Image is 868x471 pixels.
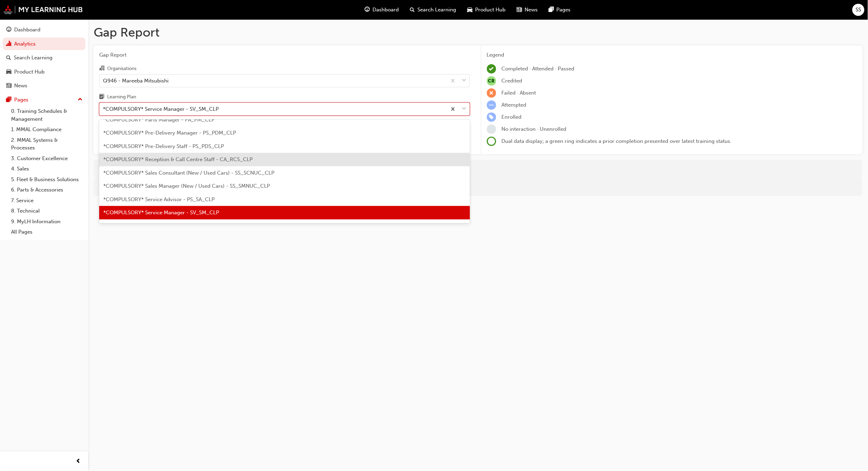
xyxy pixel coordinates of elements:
[103,183,270,189] span: *COMPULSORY* Sales Manager (New / Used Cars) - SS_SMNUC_CLP
[6,27,11,33] span: guage-icon
[487,100,496,110] span: learningRecordVerb_ATTEMPT-icon
[6,41,11,47] span: chart-icon
[3,94,85,106] button: Pages
[78,95,83,104] span: up-icon
[103,209,219,216] span: *COMPULSORY* Service Manager - SV_SM_CLP
[487,125,496,134] span: learningRecordVerb_NONE-icon
[365,6,370,14] span: guage-icon
[76,457,81,466] span: prev-icon
[8,153,85,164] a: 3. Customer Excellence
[103,143,224,149] span: *COMPULSORY* Pre-Delivery Staff - PS_PDS_CLP
[94,25,862,40] h1: Gap Report
[487,51,857,59] div: Legend
[502,126,567,132] span: No interaction · Unenrolled
[487,88,496,98] span: learningRecordVerb_FAIL-icon
[103,170,274,176] span: *COMPULSORY* Sales Consultant (New / Used Cars) - SS_SCNUC_CLP
[103,105,219,113] div: *COMPULSORY* Service Manager - SV_SM_CLP
[103,223,217,229] span: *COMPULSORY* Stock Controller - SS_SC_CLP
[3,5,83,14] img: mmal
[462,76,467,85] span: down-icon
[99,66,104,72] span: organisation-icon
[502,90,536,96] span: Failed · Absent
[543,3,576,17] a: pages-iconPages
[6,83,11,89] span: news-icon
[6,55,11,61] span: search-icon
[487,112,496,122] span: learningRecordVerb_ENROLL-icon
[3,22,85,94] button: DashboardAnalyticsSearch LearningProduct HubNews
[103,77,169,85] div: Q946 - Mareeba Mitsubishi
[502,66,575,72] span: Completed · Attended · Passed
[502,102,527,108] span: Attempted
[462,3,511,17] a: car-iconProduct Hub
[3,66,85,78] a: Product Hub
[103,196,215,203] span: *COMPULSORY* Service Advisor - PS_SA_CLP
[107,65,136,72] div: Organisations
[475,6,506,14] span: Product Hub
[8,106,85,124] a: 0. Training Schedules & Management
[8,135,85,153] a: 2. MMAL Systems & Processes
[14,82,27,90] div: News
[3,51,85,64] a: Search Learning
[8,206,85,216] a: 8. Technical
[511,3,543,17] a: news-iconNews
[3,23,85,36] a: Dashboard
[14,54,53,62] div: Search Learning
[410,6,415,14] span: search-icon
[502,138,732,144] span: Dual data display; a green ring indicates a prior completion presented over latest training status.
[549,6,554,14] span: pages-icon
[94,160,862,178] div: There are no learners to run this report against.
[404,3,462,17] a: search-iconSearch Learning
[856,6,861,14] span: SS
[14,26,40,34] div: Dashboard
[6,97,11,103] span: pages-icon
[467,6,472,14] span: car-icon
[8,174,85,185] a: 5. Fleet & Business Solutions
[8,124,85,135] a: 1. MMAL Compliance
[417,6,456,14] span: Search Learning
[359,3,404,17] a: guage-iconDashboard
[14,96,28,104] div: Pages
[502,114,522,120] span: Enrolled
[99,183,857,191] div: For more in-depth analysis and data download, go to
[103,117,215,123] span: *COMPULSORY* Parts Manager - PA_PM_CLP
[3,38,85,50] a: Analytics
[852,4,865,16] button: SS
[8,227,85,237] a: All Pages
[462,105,467,114] span: down-icon
[107,94,136,100] div: Learning Plan
[525,6,538,14] span: News
[103,156,253,163] span: *COMPULSORY* Reception & Call Centre Staff - CA_RCS_CLP
[372,6,399,14] span: Dashboard
[3,79,85,92] a: News
[557,6,571,14] span: Pages
[8,195,85,206] a: 7. Service
[487,76,496,86] span: null-icon
[6,69,11,75] span: car-icon
[517,6,522,14] span: news-icon
[502,78,522,84] span: Credited
[99,51,470,59] span: Gap Report
[8,216,85,227] a: 9. MyLH Information
[14,68,45,76] div: Product Hub
[8,185,85,195] a: 6. Parts & Accessories
[8,164,85,174] a: 4. Sales
[103,130,236,136] span: *COMPULSORY* Pre-Delivery Manager - PS_PDM_CLP
[99,94,104,100] span: learningplan-icon
[487,64,496,73] span: learningRecordVerb_COMPLETE-icon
